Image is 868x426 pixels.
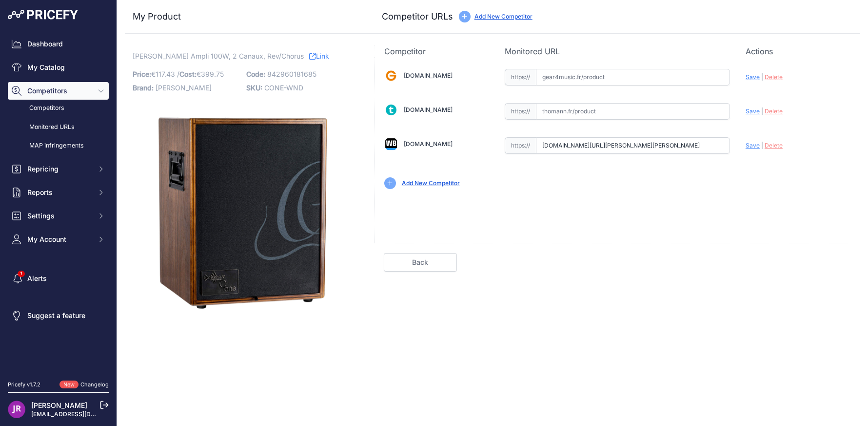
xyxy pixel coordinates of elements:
span: Brand: [133,84,154,92]
a: [DOMAIN_NAME] [404,106,453,113]
a: [DOMAIN_NAME] [404,140,453,148]
span: Settings [27,211,91,221]
span: Save [746,107,760,115]
span: Code: [246,70,265,78]
button: My Account [8,231,109,248]
span: | [761,107,763,115]
span: 117.43 [156,70,175,78]
span: [PERSON_NAME] [156,84,212,92]
a: Add New Competitor [474,13,533,20]
nav: Sidebar [8,35,109,369]
a: Monitored URLs [8,119,109,136]
span: Save [746,73,760,81]
p: € [133,67,240,81]
button: Reports [8,184,109,201]
span: https:// [505,137,536,154]
span: Reports [27,188,91,197]
span: https:// [505,69,536,85]
a: Suggest a feature [8,307,109,324]
a: [PERSON_NAME] [31,401,87,409]
span: | [761,142,763,149]
a: Link [309,50,329,62]
a: MAP infringements [8,137,109,154]
span: 842960181685 [267,70,316,78]
button: Repricing [8,160,109,178]
span: [PERSON_NAME] Ampli 100W, 2 Canaux, Rev/Chorus [133,50,304,62]
span: SKU: [246,84,262,92]
h3: My Product [133,10,355,23]
p: Actions [746,45,850,57]
span: Delete [765,73,783,81]
span: / € [177,70,224,78]
input: gear4music.fr/product [536,69,730,85]
p: Monitored URL [505,45,730,57]
button: Settings [8,207,109,225]
span: My Account [27,234,91,244]
span: Delete [765,142,783,149]
a: Back [384,253,457,272]
img: Pricefy Logo [8,10,78,20]
span: CONE-WND [264,84,303,92]
span: Price: [133,70,151,78]
div: Pricefy v1.7.2 [8,381,40,389]
span: Repricing [27,164,91,174]
a: [DOMAIN_NAME] [404,72,453,79]
span: New [59,381,79,389]
a: Dashboard [8,35,109,53]
input: thomann.fr/product [536,103,730,120]
a: Alerts [8,270,109,287]
span: | [761,73,763,81]
span: 399.75 [201,70,224,78]
a: [EMAIL_ADDRESS][DOMAIN_NAME] [31,410,133,418]
span: https:// [505,103,536,120]
p: Competitor [384,45,489,57]
span: Delete [765,107,783,115]
input: woodbrass.com/product [536,137,730,154]
a: Changelog [80,381,109,388]
a: Add New Competitor [402,179,460,187]
span: Competitors [27,86,91,96]
a: My Catalog [8,59,109,76]
h3: Competitor URLs [382,10,453,23]
button: Competitors [8,82,109,100]
span: Cost: [179,70,197,78]
span: Save [746,142,760,149]
a: Competitors [8,100,109,117]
